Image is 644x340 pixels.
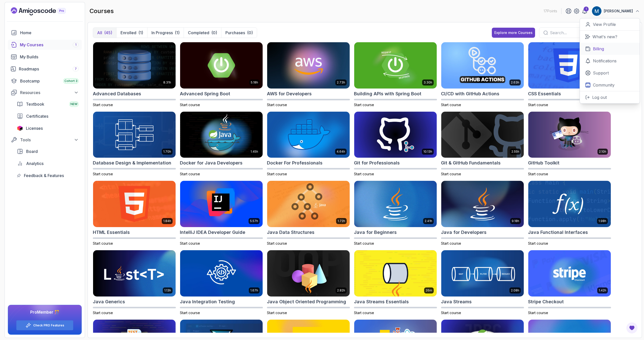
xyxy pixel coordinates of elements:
a: Notifications [580,55,640,67]
p: Billing [593,46,604,52]
p: Community [593,82,615,88]
p: In Progress [151,30,173,36]
div: Tools [20,137,79,143]
span: Start course [93,172,113,176]
p: 26m [426,288,432,292]
a: Landing page [11,7,77,15]
button: Explore more Courses [492,28,535,38]
h2: Java Functional Interfaces [528,229,588,236]
a: Support [580,67,640,79]
span: Start course [528,241,548,245]
span: Start course [180,172,200,176]
img: Java Functional Interfaces card [528,181,611,227]
span: Start course [267,103,287,107]
img: GitHub Toolkit card [528,112,611,158]
div: (45) [104,30,112,36]
span: Licenses [26,125,43,131]
p: 17 Points [544,9,557,14]
span: Start course [528,103,548,107]
h2: IntelliJ IDEA Developer Guide [180,229,245,236]
img: Git & GitHub Fundamentals card [441,112,524,158]
h2: AWS for Developers [267,90,312,97]
p: 1.42h [599,288,606,292]
button: Tools [8,135,82,144]
a: feedback [14,171,82,181]
p: 2.41h [425,219,432,223]
span: Certificates [26,113,48,119]
a: home [8,28,82,38]
p: 1.70h [163,150,171,154]
h2: Advanced Spring Boot [180,90,230,97]
span: Start course [354,241,374,245]
p: 1.13h [164,288,171,292]
div: Bootcamp [20,78,79,84]
div: (0) [211,30,217,36]
span: Start course [180,311,200,315]
span: Start course [354,103,374,107]
img: Java Object Oriented Programming card [267,250,350,296]
div: My Courses [20,42,79,48]
img: Advanced Spring Boot card [180,42,263,89]
img: Docker for Java Developers card [180,112,263,158]
img: HTML Essentials card [93,181,176,227]
img: Stripe Checkout card [528,250,611,296]
span: Feedback & Features [24,173,64,179]
img: user profile image [592,6,601,16]
a: board [14,146,82,156]
p: What's new? [592,34,617,40]
a: What's new? [580,31,640,43]
img: IntelliJ IDEA Developer Guide card [180,181,263,227]
span: Analytics [26,160,44,166]
span: Cohort 3 [64,79,77,83]
a: analytics [14,158,82,168]
p: View Profile [593,21,616,27]
div: (0) [247,30,253,36]
button: Open Feedback Button [626,322,638,334]
button: user profile image[PERSON_NAME] [592,6,640,16]
a: 1 [582,8,588,14]
span: Start course [441,311,461,315]
div: Home [20,30,79,36]
span: Start course [180,103,200,107]
img: Advanced Databases card [93,42,176,89]
p: Log out [592,94,607,100]
img: AWS for Developers card [267,42,350,89]
p: 1.98h [598,219,606,223]
h2: Stripe Checkout [528,298,564,305]
span: Start course [267,241,287,245]
span: Start course [441,172,461,176]
a: View Profile [580,18,640,31]
a: builds [8,52,82,62]
h2: CSS Essentials [528,90,561,97]
h2: CI/CD with GitHub Actions [441,90,499,97]
p: All [97,30,102,36]
button: Purchases(0) [221,28,257,38]
img: Building APIs with Spring Boot card [354,42,437,89]
h2: Git for Professionals [354,159,400,166]
span: Start course [267,172,287,176]
a: Billing [580,43,640,55]
img: Database Design & Implementation card [93,112,176,158]
div: Explore more Courses [494,30,533,35]
a: Community [580,79,640,91]
p: 1.84h [163,219,171,223]
h2: Java Generics [93,298,125,305]
div: (1) [175,30,180,36]
span: Board [26,148,38,154]
h2: Git & GitHub Fundamentals [441,159,501,166]
a: courses [8,40,82,50]
span: Start course [354,311,374,315]
span: Textbook [26,101,44,107]
img: Java Streams Essentials card [354,250,437,296]
p: 2.55h [511,150,519,154]
img: Git for Professionals card [354,112,437,158]
div: Resources [20,90,79,96]
p: Purchases [225,30,245,36]
p: 5.18h [251,80,258,84]
p: 4.64h [337,150,345,154]
span: 1 [75,43,76,47]
span: Start course [267,311,287,315]
h2: Java for Developers [441,229,487,236]
h2: GitHub Toolkit [528,159,559,166]
span: Start course [93,311,113,315]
